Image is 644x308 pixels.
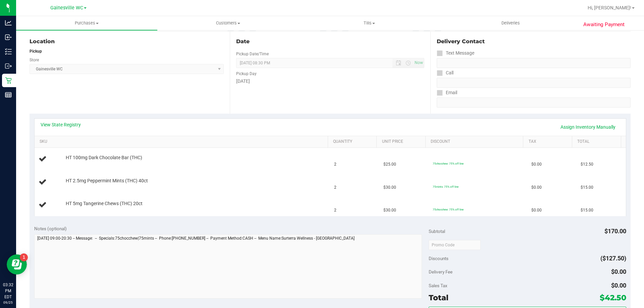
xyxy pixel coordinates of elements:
[433,162,464,165] span: 75chocchew: 75% off line
[50,5,83,11] span: Gainesville WC
[30,49,42,54] strong: Pickup
[5,63,12,69] inline-svg: Outbound
[236,51,269,57] label: Pickup Date/Time
[429,229,445,234] span: Subtotal
[5,34,12,41] inline-svg: Inbound
[30,38,224,46] div: Location
[588,5,631,10] span: Hi, [PERSON_NAME]!
[433,185,459,188] span: 75mints: 75% off line
[437,38,631,46] div: Delivery Contact
[437,58,631,68] input: Format: (999) 999-9999
[20,253,28,261] iframe: Resource center unread badge
[5,91,12,98] inline-svg: Reports
[334,207,336,213] span: 2
[333,139,374,144] a: Quantity
[604,228,626,235] span: $170.00
[334,161,336,168] span: 2
[583,21,625,28] span: Awaiting Payment
[3,282,13,300] p: 03:32 PM EDT
[440,16,581,30] a: Deliveries
[334,184,336,191] span: 2
[3,300,13,305] p: 09/25
[383,207,396,213] span: $30.00
[429,293,448,302] span: Total
[429,269,452,274] span: Delivery Fee
[556,121,620,133] a: Assign Inventory Manually
[433,208,464,211] span: 75chocchew: 75% off line
[236,71,257,77] label: Pickup Day
[236,78,424,85] div: [DATE]
[236,38,424,46] div: Date
[5,48,12,55] inline-svg: Inventory
[531,207,542,213] span: $0.00
[431,139,521,144] a: Discount
[600,293,626,302] span: $42.50
[611,268,626,275] span: $0.00
[16,16,157,30] a: Purchases
[41,121,81,128] a: View State Registry
[531,161,542,168] span: $0.00
[7,254,27,274] iframe: Resource center
[5,19,12,26] inline-svg: Analytics
[529,139,570,144] a: Tax
[66,178,148,184] span: HT 2.5mg Peppermint Mints (THC) 40ct
[157,16,299,30] a: Customers
[492,20,529,26] span: Deliveries
[158,20,298,26] span: Customers
[437,48,474,58] label: Text Message
[383,184,396,191] span: $30.00
[429,252,448,264] span: Discounts
[34,226,67,231] span: Notes (optional)
[437,78,631,88] input: Format: (999) 999-9999
[299,16,440,30] a: Tills
[437,68,453,78] label: Call
[600,255,626,262] span: ($127.50)
[581,184,593,191] span: $15.00
[30,57,39,63] label: Store
[581,161,593,168] span: $12.50
[40,139,325,144] a: SKU
[429,240,481,250] input: Promo Code
[5,77,12,84] inline-svg: Retail
[66,200,143,207] span: HT 5mg Tangerine Chews (THC) 20ct
[382,139,423,144] a: Unit Price
[581,207,593,213] span: $15.00
[383,161,396,168] span: $25.00
[429,283,447,288] span: Sales Tax
[299,20,439,26] span: Tills
[531,184,542,191] span: $0.00
[437,88,457,98] label: Email
[66,155,142,161] span: HT 100mg Dark Chocolate Bar (THC)
[611,282,626,289] span: $0.00
[16,20,157,26] span: Purchases
[577,139,618,144] a: Total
